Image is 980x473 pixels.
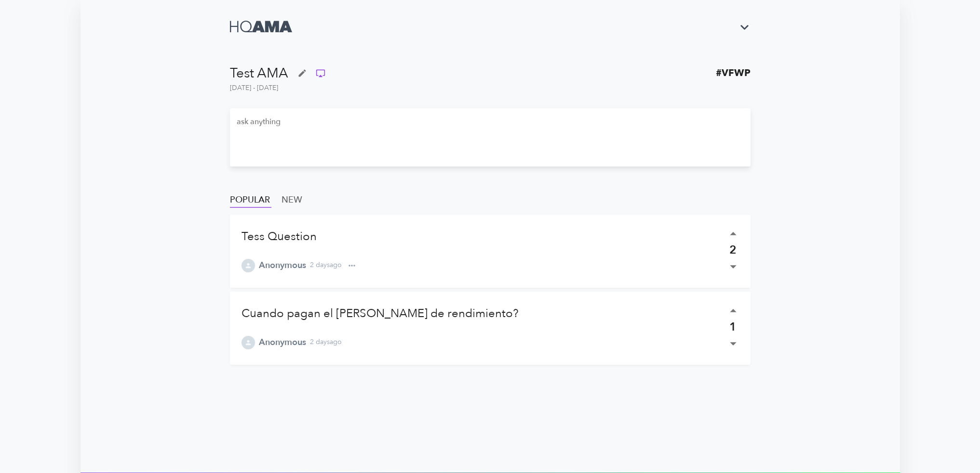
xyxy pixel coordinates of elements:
h1: Test AMA [230,65,288,81]
p: Anonymous [259,259,306,272]
p: [DATE] - [DATE] [230,81,278,93]
p: 1 [729,319,737,336]
a: 2 daysago [310,337,342,347]
p: Anonymous [259,336,306,349]
a: Cuando pagan el [PERSON_NAME] de rendimiento? [242,306,519,321]
span: POPULAR [230,192,270,208]
span: NEW [282,192,302,208]
p: 2 [729,242,737,259]
a: 2 daysago [310,260,342,270]
a: Tess Question [242,229,317,244]
span: VFWP [722,67,751,79]
span: # [716,67,722,79]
